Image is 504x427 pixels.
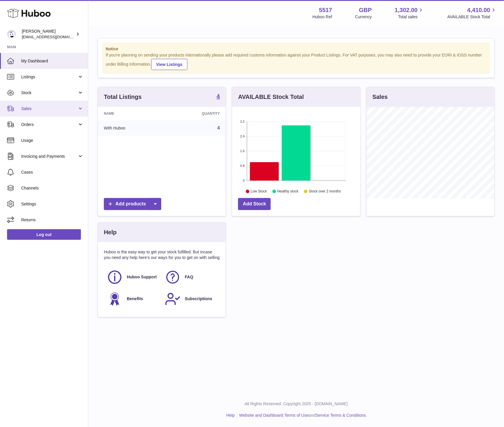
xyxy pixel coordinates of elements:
a: Service Terms & Conditions [315,413,366,418]
span: My Dashboard [21,58,84,64]
span: AVAILABLE Stock Total [447,14,497,20]
span: Settings [21,201,84,207]
span: Orders [21,122,77,127]
span: 4,410.00 [467,6,490,14]
h3: AVAILABLE Stock Total [238,93,304,101]
span: FAQ [185,274,193,280]
a: Benefits [107,291,159,307]
h3: Total Listings [104,93,142,101]
a: Add products [104,198,161,210]
a: 4,410.00 AVAILABLE Stock Total [447,6,497,20]
span: [EMAIL_ADDRESS][DOMAIN_NAME] [22,34,87,39]
text: 2.4 [240,134,245,138]
a: 1,302.00 Total sales [395,6,425,20]
span: Sales [21,106,77,112]
a: 4 [217,125,220,130]
div: If you're planning on sending your products internationally please add required customs informati... [106,52,487,70]
h3: Sales [372,93,388,101]
span: Invoicing and Payments [21,154,77,159]
li: and [237,413,366,418]
text: 1.6 [240,149,245,153]
img: alessiavanzwolle@hotmail.com [7,30,16,39]
span: 1,302.00 [395,6,418,14]
th: Quantity [165,107,226,120]
td: With Huboo [98,120,165,136]
span: Channels [21,185,84,191]
text: Healthy stock [277,189,299,193]
p: Huboo is the easy way to get your stock fulfilled. But incase you need any help here's our ways f... [104,249,220,260]
a: 4 [217,93,220,100]
div: [PERSON_NAME] [22,29,75,40]
a: Website and Dashboard Terms of Use [239,413,309,418]
span: Returns [21,217,84,223]
strong: 4 [217,93,220,99]
a: Help [226,413,235,418]
span: Subscriptions [185,296,212,302]
h3: Help [104,228,117,236]
a: FAQ [165,269,217,285]
div: Currency [355,14,372,20]
strong: 5517 [319,6,332,14]
text: Stock over 2 months [309,189,341,193]
span: Listings [21,74,77,80]
span: Cases [21,170,84,175]
span: Stock [21,90,77,96]
text: 0.8 [240,164,245,167]
text: Low Stock [251,189,267,193]
strong: GBP [359,6,372,14]
span: Benefits [127,296,143,302]
th: Name [98,107,165,120]
a: View Listings [151,59,187,70]
a: Subscriptions [165,291,217,307]
p: All Rights Reserved. Copyright 2025 - [DOMAIN_NAME] [93,401,499,407]
a: Log out [7,229,81,240]
strong: Notice [106,46,487,52]
span: Huboo Support [127,274,157,280]
text: 0 [243,179,245,182]
a: Add Stock [238,198,271,210]
a: Huboo Support [107,269,159,285]
div: Huboo Ref [312,14,332,20]
span: Total sales [398,14,424,20]
text: 3.2 [240,120,245,123]
span: Usage [21,138,84,143]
